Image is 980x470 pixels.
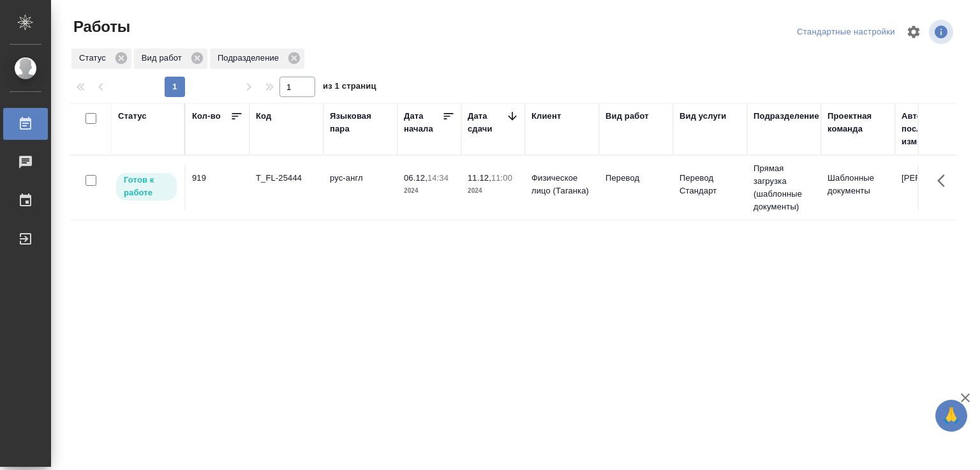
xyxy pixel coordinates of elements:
div: Дата начала [404,110,442,135]
div: T_FL-25444 [256,172,317,185]
div: Подразделение [754,110,819,123]
span: Посмотреть информацию [929,20,956,44]
td: 919 [186,165,249,210]
td: [PERSON_NAME] [895,165,969,210]
div: Вид работ [605,110,649,123]
span: Настроить таблицу [898,17,929,47]
div: Статус [71,49,131,69]
td: Шаблонные документы [821,165,895,210]
p: Перевод [605,172,667,185]
div: Проектная команда [828,110,889,135]
p: 2024 [404,185,455,197]
div: Клиент [531,110,561,123]
p: Подразделение [218,52,283,64]
p: Перевод Стандарт [679,172,741,197]
div: Вид услуги [679,110,727,123]
span: 🙏 [940,402,962,429]
div: Языковая пара [330,110,391,135]
p: Статус [79,52,110,64]
button: 🙏 [935,400,967,432]
div: Автор последнего изменения [902,110,963,148]
div: Подразделение [210,49,304,69]
p: 11:00 [491,173,512,183]
span: Работы [70,17,130,37]
div: Дата сдачи [468,110,506,135]
p: 06.12, [404,173,427,183]
p: 2024 [468,185,519,197]
p: Физическое лицо (Таганка) [531,172,593,197]
p: Вид работ [142,52,186,64]
button: Здесь прячутся важные кнопки [930,165,960,196]
div: Вид работ [134,49,207,69]
div: Код [256,110,271,123]
div: Статус [118,110,147,123]
div: Кол-во [192,110,221,123]
div: split button [794,22,898,42]
p: 11.12, [468,173,491,183]
div: Исполнитель может приступить к работе [115,172,178,202]
td: рус-англ [323,165,397,210]
td: Прямая загрузка (шаблонные документы) [747,156,821,220]
span: из 1 страниц [323,79,376,97]
p: Готов к работе [124,174,169,199]
p: 14:34 [427,173,449,183]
